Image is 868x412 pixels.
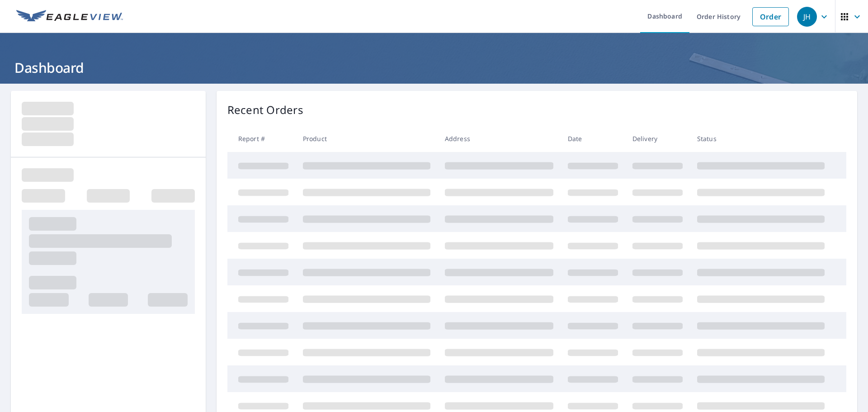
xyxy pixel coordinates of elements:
[11,58,857,77] h1: Dashboard
[690,125,832,152] th: Status
[438,125,561,152] th: Address
[752,7,789,26] a: Order
[625,125,690,152] th: Delivery
[227,125,296,152] th: Report #
[227,102,303,118] p: Recent Orders
[16,10,123,24] img: EV Logo
[561,125,625,152] th: Date
[797,7,817,27] div: JH
[296,125,438,152] th: Product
